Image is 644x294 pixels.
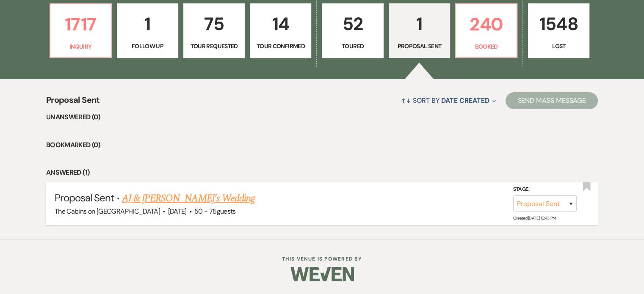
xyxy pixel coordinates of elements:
p: 14 [255,10,306,38]
p: 240 [461,10,511,38]
p: Toured [327,41,378,51]
a: AJ & [PERSON_NAME]'s Wedding [122,191,255,206]
a: 1717Inquiry [50,3,112,58]
span: [DATE] [168,207,186,216]
p: 75 [189,10,239,38]
p: Tour Confirmed [255,41,306,51]
a: 1Proposal Sent [389,3,450,58]
span: ↑↓ [401,96,411,105]
a: 1548Lost [528,3,589,58]
li: Answered (1) [46,167,598,178]
span: 50 - 75 guests [194,207,236,216]
span: Date Created [441,96,489,105]
button: Sort By Date Created [398,89,499,112]
li: Unanswered (0) [46,112,598,123]
label: Stage: [513,185,577,194]
a: 1Follow Up [117,3,178,58]
p: 1 [394,10,445,38]
span: The Cabins on [GEOGRAPHIC_DATA] [55,207,160,216]
p: 1548 [533,10,584,38]
p: Follow Up [122,41,173,51]
li: Bookmarked (0) [46,140,598,151]
p: 52 [327,10,378,38]
a: 14Tour Confirmed [250,3,311,58]
span: Proposal Sent [46,93,100,112]
p: Lost [533,41,584,51]
p: Tour Requested [189,41,239,51]
span: Proposal Sent [55,191,114,204]
a: 240Booked [455,3,517,58]
button: Send Mass Message [506,92,598,109]
p: Proposal Sent [394,41,445,51]
p: Inquiry [55,42,106,51]
a: 52Toured [322,3,383,58]
p: 1 [122,10,173,38]
img: Weven Logo [290,259,354,289]
p: 1717 [55,10,106,38]
span: Created: [DATE] 10:43 PM [513,215,556,221]
p: Booked [461,42,511,51]
a: 75Tour Requested [183,3,245,58]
